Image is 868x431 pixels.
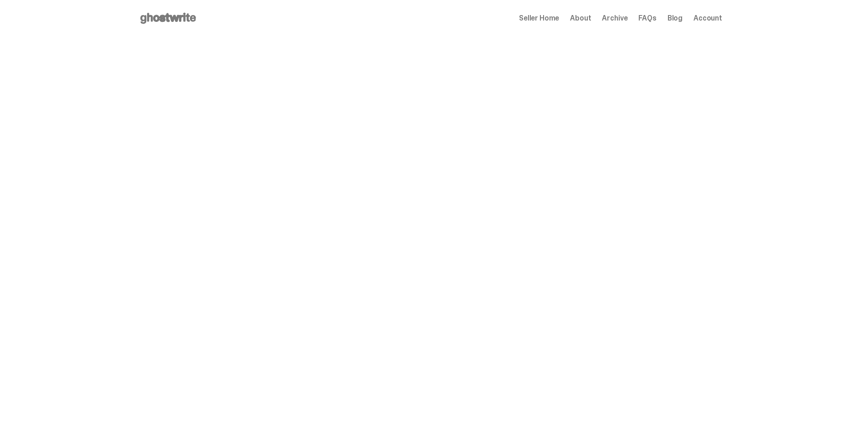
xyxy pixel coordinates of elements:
[693,15,722,22] a: Account
[638,15,656,22] a: FAQs
[519,15,559,22] a: Seller Home
[570,15,591,22] a: About
[668,15,683,22] a: Blog
[602,15,627,22] a: Archive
